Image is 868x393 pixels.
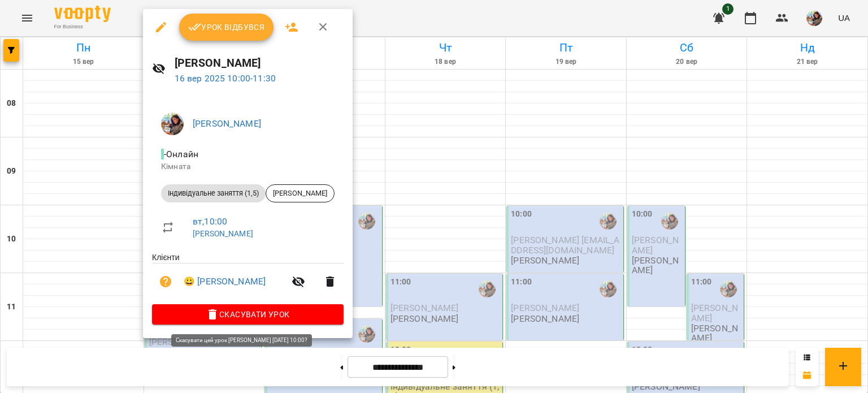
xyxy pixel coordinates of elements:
[175,54,344,72] h6: [PERSON_NAME]
[161,113,184,135] img: 8f0a5762f3e5ee796b2308d9112ead2f.jpeg
[152,304,344,325] button: Скасувати Урок
[193,216,227,227] a: вт , 10:00
[266,188,334,198] span: [PERSON_NAME]
[152,268,179,295] button: Візит ще не сплачено. Додати оплату?
[184,275,266,288] a: 😀 [PERSON_NAME]
[152,252,344,304] ul: Клієнти
[161,188,266,198] span: Індивідуальне заняття (1,5)
[188,20,265,34] span: Урок відбувся
[179,14,274,41] button: Урок відбувся
[161,308,335,321] span: Скасувати Урок
[175,73,276,84] a: 16 вер 2025 10:00-11:30
[161,161,335,172] p: Кімната
[193,118,261,129] a: [PERSON_NAME]
[161,149,201,159] span: - Онлайн
[193,229,253,238] a: [PERSON_NAME]
[266,184,335,202] div: [PERSON_NAME]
